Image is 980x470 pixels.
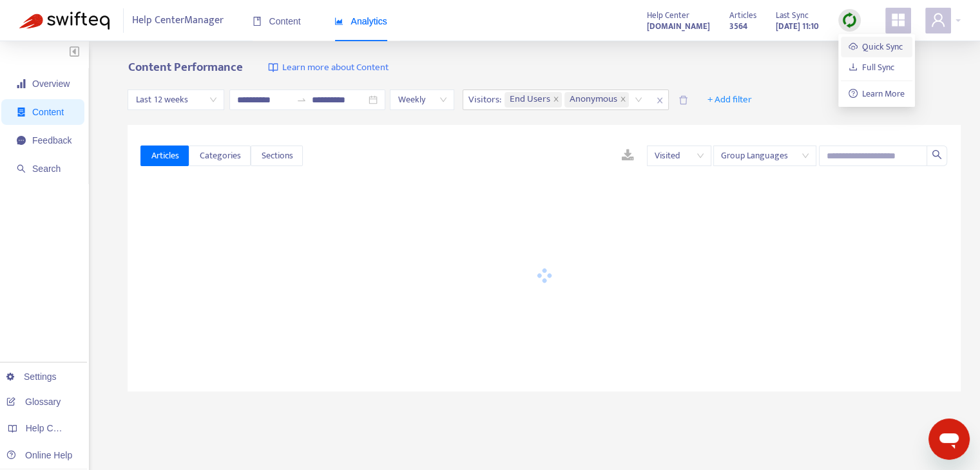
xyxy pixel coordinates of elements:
[19,12,110,30] img: Swifteq
[268,61,388,75] a: Learn more about Content
[890,12,906,28] span: appstore
[510,92,550,108] span: End Users
[849,39,903,54] a: Quick Sync
[6,397,61,407] a: Glossary
[463,90,503,109] span: Visitors :
[132,8,224,33] span: Help Center Manager
[253,17,262,26] span: book
[707,92,752,108] span: + Add filter
[564,92,629,108] span: Anonymous
[296,95,307,105] span: swap-right
[17,164,26,173] span: search
[849,86,905,101] a: question-circleLearn More
[32,79,70,89] span: Overview
[189,146,251,166] button: Categories
[841,12,858,28] img: sync.dc5367851b00ba804db3.png
[6,371,57,382] a: Settings
[776,19,819,33] strong: [DATE] 11:10
[32,135,72,146] span: Feedback
[553,96,559,104] span: close
[930,12,946,28] span: user
[398,90,447,109] span: Weekly
[151,149,178,163] span: Articles
[135,90,216,109] span: Last 12 weeks
[128,57,242,77] b: Content Performance
[620,96,626,104] span: close
[678,95,688,105] span: delete
[140,146,189,166] button: Articles
[251,146,303,166] button: Sections
[17,136,26,145] span: message
[698,89,762,110] button: + Add filter
[849,60,895,75] a: Full Sync
[261,149,293,163] span: Sections
[655,146,704,165] span: Visited
[729,19,747,33] strong: 3564
[296,95,307,105] span: to
[932,149,942,160] span: search
[282,61,388,75] span: Learn more about Content
[647,8,689,23] span: Help Center
[334,17,343,26] span: area-chart
[647,19,710,33] strong: [DOMAIN_NAME]
[199,149,240,163] span: Categories
[17,79,26,88] span: signal
[729,8,756,23] span: Articles
[268,62,278,73] img: image-link
[647,19,710,33] a: [DOMAIN_NAME]
[721,146,809,165] span: Group Languages
[570,92,617,108] span: Anonymous
[651,93,668,108] span: close
[32,107,64,117] span: Content
[26,423,79,433] span: Help Centers
[504,92,562,108] span: End Users
[253,16,301,26] span: Content
[334,16,387,26] span: Analytics
[776,8,809,23] span: Last Sync
[6,450,72,460] a: Online Help
[928,418,970,460] iframe: Botón para iniciar la ventana de mensajería
[32,164,61,174] span: Search
[17,108,26,117] span: container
